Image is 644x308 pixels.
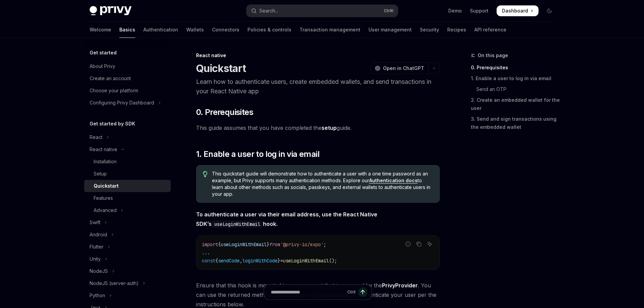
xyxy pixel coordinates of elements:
a: PrivyProvider [382,282,418,289]
a: Create an account [84,72,171,85]
div: Unity [90,255,101,263]
button: Toggle Advanced section [84,204,171,216]
a: Dashboard [497,5,539,16]
a: Demo [448,7,462,14]
button: Toggle Unity section [84,253,171,265]
button: Report incorrect code [404,240,412,248]
div: Setup [94,170,107,178]
span: 0. Prerequisites [196,107,253,118]
div: React native [90,145,117,153]
p: Learn how to authenticate users, create embedded wallets, and send transactions in your React Nat... [196,77,440,96]
div: Android [90,231,107,239]
a: Support [470,7,488,14]
a: Send an OTP [471,84,560,95]
div: Configuring Privy Dashboard [90,99,154,107]
span: } [278,258,280,264]
a: Choose your platform [84,85,171,97]
button: Toggle NodeJS (server-auth) section [84,277,171,289]
span: = [280,258,283,264]
span: (); [329,258,337,264]
button: Toggle NodeJS section [84,265,171,277]
span: useLoginWithEmail [283,258,329,264]
a: Wallets [186,22,204,38]
h1: Quickstart [196,62,246,74]
button: Open search [246,5,398,17]
button: Toggle Configuring Privy Dashboard section [84,97,171,109]
div: NodeJS [90,267,108,275]
div: Choose your platform [90,87,138,95]
div: Search... [259,7,278,15]
span: useLoginWithEmail [221,241,267,247]
button: Open in ChatGPT [371,63,428,74]
button: Toggle Flutter section [84,241,171,253]
button: Copy the contents from the code block [414,240,423,248]
span: 1. Enable a user to log in via email [196,149,319,160]
button: Toggle React section [84,131,171,143]
a: 3. Send and sign transactions using the embedded wallet [471,114,560,133]
div: React native [196,52,440,59]
a: Installation [84,156,171,168]
a: API reference [474,22,506,38]
code: useLoginWithEmail [212,220,263,228]
h5: Get started by SDK [90,120,135,128]
span: } [267,241,269,247]
span: This guide assumes that you have completed the guide. [196,123,440,133]
button: Toggle Python section [84,289,171,302]
div: React [90,133,102,141]
input: Ask a question... [271,285,344,300]
a: Transaction management [300,22,360,38]
div: Swift [90,218,100,227]
div: Advanced [94,206,117,214]
span: Dashboard [502,7,528,14]
span: import [202,241,218,247]
span: On this page [478,51,508,60]
span: ; [324,241,326,247]
a: Quickstart [84,180,171,192]
img: dark logo [90,6,132,16]
span: , [240,258,242,264]
span: from [269,241,280,247]
svg: Tip [203,171,208,177]
a: setup [321,124,337,132]
div: Quickstart [94,182,119,190]
a: User management [368,22,412,38]
span: This quickstart guide will demonstrate how to authenticate a user with a one time password as an ... [212,170,433,197]
a: Policies & controls [247,22,291,38]
span: Open in ChatGPT [383,65,424,72]
a: 1. Enable a user to log in via email [471,73,560,84]
span: ... [202,250,210,256]
button: Toggle Swift section [84,216,171,229]
button: Toggle React native section [84,143,171,156]
h5: Get started [90,49,117,57]
span: sendCode [218,258,240,264]
button: Toggle dark mode [544,5,555,16]
a: Connectors [212,22,239,38]
span: const [202,258,215,264]
div: Flutter [90,243,103,251]
div: Python [90,291,105,300]
a: 0. Prerequisites [471,62,560,73]
div: NodeJS (server-auth) [90,279,139,287]
a: About Privy [84,60,171,72]
a: Security [420,22,439,38]
a: Basics [119,22,135,38]
div: About Privy [90,62,115,70]
a: Recipes [447,22,466,38]
a: Authentication [143,22,178,38]
a: Welcome [90,22,111,38]
span: { [215,258,218,264]
strong: To authenticate a user via their email address, use the React Native SDK’s hook. [196,211,377,227]
span: { [218,241,221,247]
a: Authentication docs [369,177,418,184]
div: Features [94,194,113,202]
span: loginWithCode [242,258,278,264]
button: Send message [358,287,367,297]
a: 2. Create an embedded wallet for the user [471,95,560,114]
a: Features [84,192,171,204]
button: Toggle Android section [84,229,171,241]
span: '@privy-io/expo' [280,241,324,247]
div: Create an account [90,74,131,82]
button: Ask AI [425,240,434,248]
a: Setup [84,168,171,180]
span: Ctrl K [384,8,394,14]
